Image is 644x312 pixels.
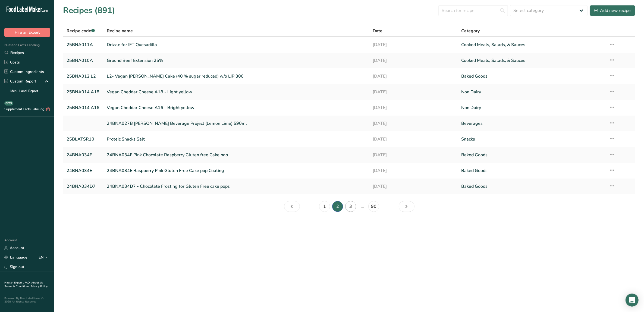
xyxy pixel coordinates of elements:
a: 24BNA034E [67,165,100,176]
a: Proteic Snacks Salt [107,133,366,145]
a: Cooked Meals, Salads, & Sauces [461,39,602,50]
a: Baked Goods [461,71,602,82]
a: [DATE] [373,165,455,176]
span: Recipe code [67,28,95,34]
a: 24BNA034F Pink Chocolate Raspberry Gluten free Cake pop [107,149,366,161]
a: Ground Beef Extension 25% [107,55,366,66]
a: 25BNA010A [67,55,100,66]
div: EN [39,254,50,261]
a: About Us . [4,281,43,288]
a: Privacy Policy [31,285,48,288]
div: Custom Report [4,78,36,84]
input: Search for recipe [438,5,508,16]
a: Page 3. [345,201,356,212]
a: 25BNA011A [67,39,100,50]
a: Baked Goods [461,181,602,192]
button: Add new recipe [590,5,635,16]
a: Baked Goods [461,149,602,161]
a: Cooked Meals, Salads, & Sauces [461,55,602,66]
a: Language [4,253,27,262]
a: FAQ . [25,281,31,285]
a: 25BLATSR10 [67,133,100,145]
a: [DATE] [373,118,455,129]
h1: Recipes (891) [63,4,115,17]
a: Terms & Conditions . [5,285,31,288]
a: 24BNA034E Raspberry Pink Gluten Free Cake pop Coating [107,165,366,176]
a: 24BNA027B [PERSON_NAME] Beverage Project (Lemon Lime) 590ml [107,118,366,129]
a: Snacks [461,133,602,145]
a: L2- Vegan [PERSON_NAME] Cake (40 % sugar reduced) w/o LIP 300 [107,71,366,82]
a: [DATE] [373,149,455,161]
div: Open Intercom Messenger [626,294,639,307]
a: 25BNA014 A16 [67,102,100,113]
a: Hire an Expert . [4,281,24,285]
div: Add new recipe [594,7,631,14]
a: Beverages [461,118,602,129]
a: Non Dairy [461,102,602,113]
span: Date [373,28,382,34]
a: Baked Goods [461,165,602,176]
a: Page 1. [319,201,330,212]
a: Drizzle for IFT Quesadilla [107,39,366,50]
a: Non Dairy [461,86,602,98]
button: Hire an Expert [4,28,50,37]
a: [DATE] [373,133,455,145]
a: Page 90. [368,201,379,212]
a: [DATE] [373,55,455,66]
a: [DATE] [373,86,455,98]
a: Vegan Cheddar Cheese A16 - Bright yellow [107,102,366,113]
a: 24BNA034D7 [67,181,100,192]
div: Powered By FoodLabelMaker © 2025 All Rights Reserved [4,297,50,303]
span: Category [461,28,480,34]
a: [DATE] [373,181,455,192]
a: Page 1. [284,201,300,212]
a: 25BNA014 A18 [67,86,100,98]
a: [DATE] [373,102,455,113]
a: [DATE] [373,39,455,50]
a: 25BNA012 L2 [67,71,100,82]
div: BETA [4,101,13,106]
span: Recipe name [107,28,133,34]
a: Page 3. [399,201,414,212]
a: 24BNA034D7 - Chocolate Frosting for Gluten Free cake pops [107,181,366,192]
a: 24BNA034F [67,149,100,161]
a: Vegan Cheddar Cheese A18 - Light yellow [107,86,366,98]
a: [DATE] [373,71,455,82]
